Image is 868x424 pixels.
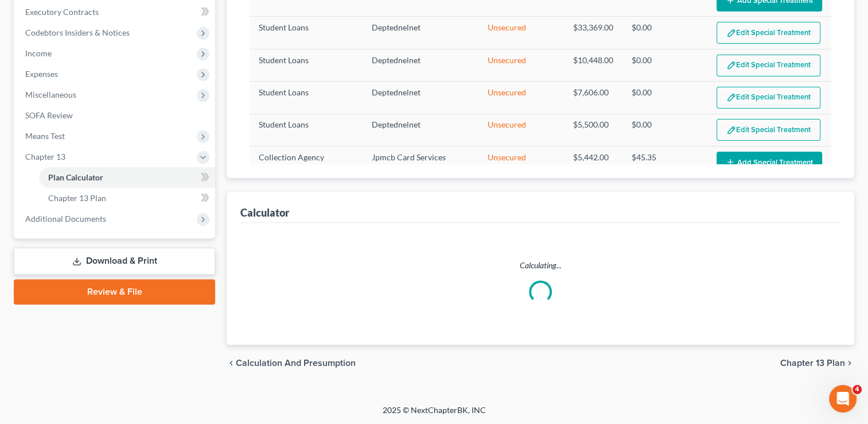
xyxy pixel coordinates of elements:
td: Unsecured [478,114,564,146]
td: $0.00 [622,49,707,81]
iframe: Intercom live chat [829,385,857,413]
td: Collection Agency [250,147,363,178]
span: Miscellaneous [25,90,76,99]
td: $5,442.00 [564,147,622,178]
td: Jpmcb Card Services [363,147,478,178]
button: Chapter 13 Plan chevron_right [780,359,854,368]
i: chevron_right [845,359,854,368]
td: Deptednelnet [363,114,478,146]
div: Calculator [240,206,289,219]
img: edit-pencil-c1479a1de80d8dea1e2430c2f745a3c6a07e9d7aa2eeffe225670001d78357a8.svg [726,60,736,70]
td: $45.35 [622,147,707,178]
img: edit-pencil-c1479a1de80d8dea1e2430c2f745a3c6a07e9d7aa2eeffe225670001d78357a8.svg [726,28,736,38]
span: Chapter 13 [25,152,65,161]
td: $0.00 [622,17,707,49]
button: Edit Special Treatment [717,119,820,141]
span: Means Test [25,131,65,141]
span: SOFA Review [25,110,73,120]
button: Edit Special Treatment [717,22,820,44]
td: Unsecured [478,49,564,81]
span: Chapter 13 Plan [780,359,845,368]
button: Edit Special Treatment [717,55,820,76]
td: Student Loans [250,17,363,49]
span: Expenses [25,69,58,79]
td: Deptednelnet [363,49,478,81]
td: $5,500.00 [564,114,622,146]
td: Student Loans [250,82,363,114]
td: Student Loans [250,114,363,146]
span: Codebtors Insiders & Notices [25,28,130,37]
button: Edit Special Treatment [717,87,820,109]
a: Review & File [14,279,215,304]
td: Student Loans [250,49,363,81]
td: Unsecured [478,17,564,49]
td: $10,448.00 [564,49,622,81]
p: Calculating... [250,260,831,271]
span: Chapter 13 Plan [48,193,106,203]
a: Executory Contracts [16,2,215,22]
span: Plan Calculator [48,172,103,182]
span: Executory Contracts [25,7,99,17]
img: edit-pencil-c1479a1de80d8dea1e2430c2f745a3c6a07e9d7aa2eeffe225670001d78357a8.svg [726,92,736,102]
a: Plan Calculator [39,167,215,188]
td: $0.00 [622,114,707,146]
td: Unsecured [478,147,564,178]
i: chevron_left [227,359,236,368]
span: 4 [853,385,862,394]
a: SOFA Review [16,105,215,126]
td: $0.00 [622,82,707,114]
span: Income [25,48,52,58]
span: Additional Documents [25,214,106,223]
button: chevron_left Calculation and Presumption [227,359,356,368]
button: Add Special Treatment [717,152,822,173]
span: Calculation and Presumption [236,359,356,368]
td: $33,369.00 [564,17,622,49]
td: $7,606.00 [564,82,622,114]
td: Deptednelnet [363,17,478,49]
a: Download & Print [14,248,215,275]
img: edit-pencil-c1479a1de80d8dea1e2430c2f745a3c6a07e9d7aa2eeffe225670001d78357a8.svg [726,125,736,135]
td: Deptednelnet [363,82,478,114]
td: Unsecured [478,82,564,114]
a: Chapter 13 Plan [39,188,215,209]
